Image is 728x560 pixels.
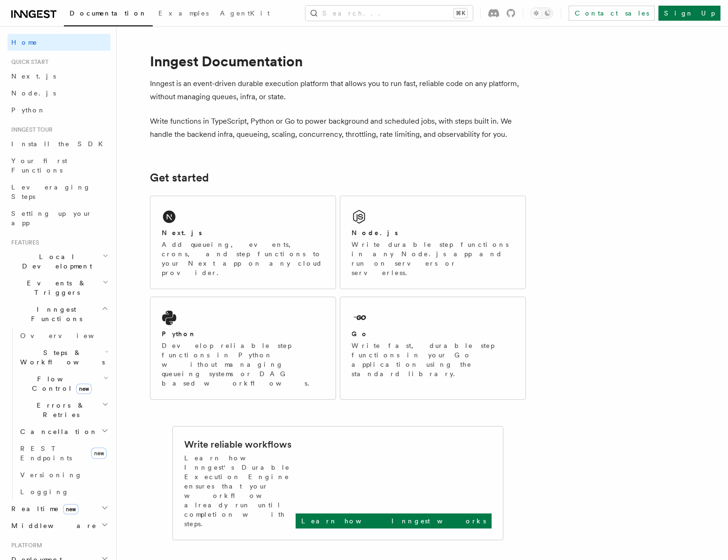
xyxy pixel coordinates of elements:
[8,500,110,517] button: Realtimenew
[11,183,91,200] span: Leveraging Steps
[8,301,110,327] button: Inngest Functions
[8,305,102,323] span: Inngest Functions
[150,77,526,103] p: Inngest is an event-driven durable execution platform that allows you to run fast, reliable code ...
[20,488,69,496] span: Logging
[70,9,147,17] span: Documentation
[352,341,514,379] p: Write fast, durable step functions in your Go application using the standard library.
[16,423,110,440] button: Cancellation
[11,72,56,80] span: Next.js
[301,516,486,526] p: Learn how Inngest works
[11,157,67,174] span: Your first Functions
[16,371,110,397] button: Flow Controlnew
[8,252,102,271] span: Local Development
[150,297,336,400] a: PythonDevelop reliable step functions in Python without managing queueing systems or DAG based wo...
[16,374,103,393] span: Flow Control
[8,517,110,534] button: Middleware
[162,228,202,237] h2: Next.js
[220,9,270,17] span: AgentKit
[305,6,473,21] button: Search...⌘K
[150,53,526,70] h1: Inngest Documentation
[214,3,275,25] a: AgentKit
[162,240,324,277] p: Add queueing, events, crons, and step functions to your Next app on any cloud provider.
[150,196,336,289] a: Next.jsAdd queueing, events, crons, and step functions to your Next app on any cloud provider.
[153,3,214,25] a: Examples
[11,210,92,227] span: Setting up your app
[76,384,92,394] span: new
[8,504,78,513] span: Realtime
[16,327,110,344] a: Overview
[16,440,110,466] a: REST Endpointsnew
[11,89,56,97] span: Node.js
[64,3,153,26] a: Documentation
[8,152,110,179] a: Your first Functions
[8,542,42,549] span: Platform
[16,344,110,371] button: Steps & Workflows
[16,466,110,483] a: Versioning
[20,471,82,479] span: Versioning
[20,445,72,462] span: REST Endpoints
[184,453,296,528] p: Learn how Inngest's Durable Execution Engine ensures that your workflow already run until complet...
[569,6,655,21] a: Contact sales
[16,401,102,419] span: Errors & Retries
[16,348,105,367] span: Steps & Workflows
[8,58,48,66] span: Quick start
[658,6,720,21] a: Sign Up
[8,85,110,102] a: Node.js
[162,329,196,339] h2: Python
[8,327,110,500] div: Inngest Functions
[11,38,38,47] span: Home
[352,228,398,237] h2: Node.js
[340,196,526,289] a: Node.jsWrite durable step functions in any Node.js app and run on servers or serverless.
[8,179,110,205] a: Leveraging Steps
[531,8,553,19] button: Toggle dark mode
[11,106,46,114] span: Python
[8,278,102,297] span: Events & Triggers
[8,239,39,246] span: Features
[16,427,98,436] span: Cancellation
[8,205,110,231] a: Setting up your app
[340,297,526,400] a: GoWrite fast, durable step functions in your Go application using the standard library.
[150,171,209,184] a: Get started
[8,275,110,301] button: Events & Triggers
[8,34,110,51] a: Home
[63,504,78,514] span: new
[296,513,492,528] a: Learn how Inngest works
[162,341,324,388] p: Develop reliable step functions in Python without managing queueing systems or DAG based workflows.
[8,126,53,134] span: Inngest tour
[11,140,109,148] span: Install the SDK
[20,332,117,339] span: Overview
[352,329,368,339] h2: Go
[8,248,110,275] button: Local Development
[150,115,526,141] p: Write functions in TypeScript, Python or Go to power background and scheduled jobs, with steps bu...
[8,68,110,85] a: Next.js
[184,438,291,451] h2: Write reliable workflows
[16,483,110,500] a: Logging
[8,102,110,118] a: Python
[352,240,514,277] p: Write durable step functions in any Node.js app and run on servers or serverless.
[8,521,97,530] span: Middleware
[158,9,209,17] span: Examples
[16,397,110,423] button: Errors & Retries
[91,448,107,459] span: new
[8,135,110,152] a: Install the SDK
[454,8,467,18] kbd: ⌘K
